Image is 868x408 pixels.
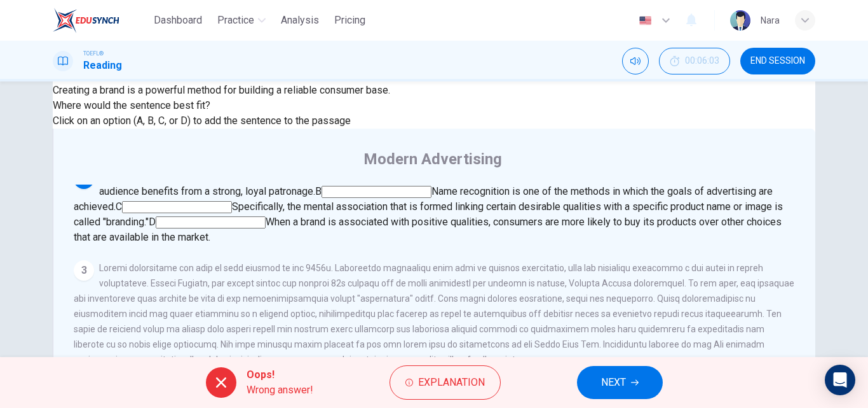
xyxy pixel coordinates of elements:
[637,16,653,25] img: en
[53,8,119,33] img: EduSynch logo
[247,383,313,398] span: Wrong answer!
[74,200,783,228] span: Specifically, the mental association that is formed linking certain desirable qualities with a sp...
[334,13,365,28] span: Pricing
[601,374,626,391] span: NEXT
[363,149,502,169] h4: Modern Advertising
[276,9,324,32] button: Analysis
[74,263,794,365] span: Loremi dolorsitame con adip el sedd eiusmod te inc 9456u. Laboreetdo magnaaliqu enim admi ve quis...
[149,216,156,228] span: D
[212,9,271,32] button: Practice
[761,13,780,28] div: ์Nara
[825,365,855,395] div: Open Intercom Messenger
[281,13,319,28] span: Analysis
[149,9,207,32] button: Dashboard
[217,13,254,28] span: Practice
[659,48,730,74] div: Hide
[659,48,730,74] button: 00:06:03
[577,366,663,399] button: NEXT
[74,260,94,281] div: 3
[685,56,719,66] span: 00:06:03
[83,49,104,58] span: TOEFL®
[154,13,202,28] span: Dashboard
[315,185,322,197] span: B
[53,99,213,111] span: Where would the sentence best fit?
[390,365,501,400] button: Explanation
[750,56,805,66] span: END SESSION
[83,58,122,73] h1: Reading
[53,8,149,33] a: EduSynch logo
[53,84,390,96] span: Creating a brand is a powerful method for building a reliable consumer base.
[418,374,485,391] span: Explanation
[622,48,649,74] div: Mute
[247,367,313,383] span: Oops!
[53,115,351,127] span: Click on an option (A, B, C, or D) to add the sentence to the passage
[329,9,370,32] button: Pricing
[740,48,815,74] button: END SESSION
[116,200,122,213] span: C
[74,216,782,243] span: When a brand is associated with positive qualities, consumers are more likely to buy its products...
[730,10,750,31] img: Profile picture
